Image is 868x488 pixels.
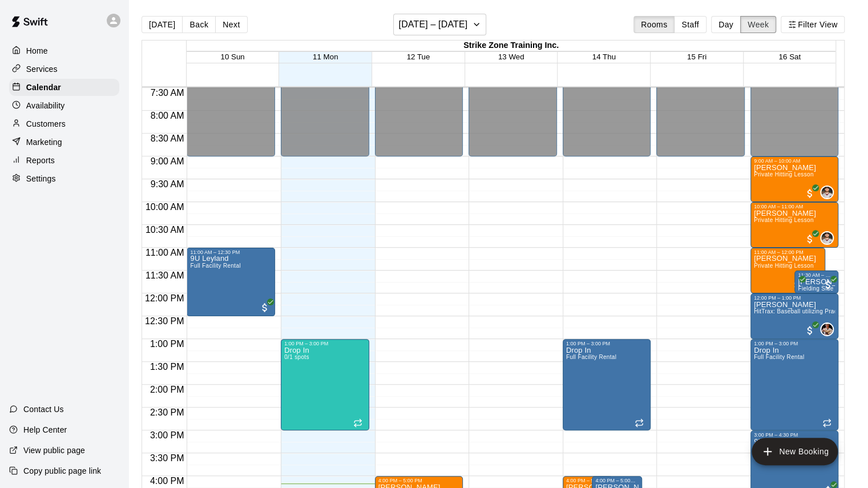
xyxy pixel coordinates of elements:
[284,354,309,360] span: 0/1 spots filled
[740,16,776,33] button: Week
[754,217,814,223] span: Private Hitting Lesson
[687,53,706,61] button: 15 Fri
[821,187,833,198] img: Brett Graham
[754,341,835,346] div: 1:00 PM – 3:00 PM
[566,478,609,483] div: 4:00 PM – 5:00 PM
[791,279,802,291] span: All customers have paid
[187,248,275,316] div: 11:00 AM – 12:30 PM: 9U Leyland
[9,97,119,114] a: Availability
[143,225,187,235] span: 10:30 AM
[147,362,187,372] span: 1:30 PM
[9,42,119,59] a: Home
[393,14,486,35] button: [DATE] – [DATE]
[26,173,56,184] p: Settings
[566,354,616,360] span: Full Facility Rental
[633,16,675,33] button: Rooms
[313,53,338,61] button: 11 Mon
[825,322,834,336] span: Garrett Takamatsu
[148,111,187,120] span: 8:00 AM
[9,170,119,187] a: Settings
[190,249,272,255] div: 11:00 AM – 12:30 PM
[820,322,834,336] div: Garrett Takamatsu
[142,293,187,303] span: 12:00 PM
[750,202,839,248] div: 10:00 AM – 11:00 AM: Easton Smith
[353,418,362,427] span: Recurring event
[143,202,187,212] span: 10:00 AM
[147,385,187,394] span: 2:00 PM
[142,16,183,33] button: [DATE]
[754,204,835,209] div: 10:00 AM – 11:00 AM
[407,53,430,61] button: 12 Tue
[754,308,863,314] span: HitTrax: Baseball utilizing Practice mode
[674,16,706,33] button: Staff
[23,424,67,435] p: Help Center
[259,302,271,313] span: All customers have paid
[378,478,460,483] div: 4:00 PM – 5:00 PM
[9,152,119,169] a: Reports
[147,476,187,486] span: 4:00 PM
[754,249,822,255] div: 11:00 AM – 12:00 PM
[825,231,834,245] span: Brett Graham
[143,248,187,257] span: 11:00 AM
[23,445,85,456] p: View public page
[147,453,187,463] span: 3:30 PM
[26,155,55,166] p: Reports
[821,324,833,335] img: Garrett Takamatsu
[754,158,835,164] div: 9:00 AM – 10:00 AM
[143,271,187,280] span: 11:30 AM
[147,408,187,417] span: 2:30 PM
[190,263,240,269] span: Full Facility Rental
[750,156,839,202] div: 9:00 AM – 10:00 AM: Shane Campbell
[182,16,216,33] button: Back
[9,61,119,78] a: Services
[794,271,838,293] div: 11:30 AM – 12:00 PM: Stephane Venne
[566,341,648,346] div: 1:00 PM – 3:00 PM
[750,248,825,293] div: 11:00 AM – 12:00 PM: Bronson Gray
[9,115,119,132] div: Customers
[147,430,187,440] span: 3:00 PM
[23,465,101,477] p: Copy public page link
[754,171,814,178] span: Private Hitting Lesson
[23,404,64,415] p: Contact Us
[804,233,815,245] span: All customers have paid
[804,188,815,199] span: All customers have paid
[215,16,247,33] button: Next
[147,339,187,349] span: 1:00 PM
[398,17,467,33] h6: [DATE] – [DATE]
[822,279,834,291] span: All customers have paid
[187,41,836,51] div: Strike Zone Training Inc.
[781,16,845,33] button: Filter View
[754,295,835,301] div: 12:00 PM – 1:00 PM
[592,53,616,61] span: 14 Thu
[220,53,244,61] button: 10 Sun
[148,156,187,166] span: 9:00 AM
[822,418,831,427] span: Recurring event
[754,263,814,269] span: Private Hitting Lesson
[754,354,804,360] span: Full Facility Rental
[595,478,639,483] div: 4:00 PM – 5:00 PM
[820,231,834,245] div: Brett Graham
[26,100,65,111] p: Availability
[9,79,119,96] a: Calendar
[26,45,48,57] p: Home
[635,418,644,427] span: Recurring event
[821,232,833,244] img: Brett Graham
[752,438,838,465] button: add
[750,293,839,339] div: 12:00 PM – 1:00 PM: Stephane Venne
[750,339,839,430] div: 1:00 PM – 3:00 PM: Drop In
[148,134,187,143] span: 8:30 AM
[778,53,801,61] button: 16 Sat
[284,341,366,346] div: 1:00 PM – 3:00 PM
[498,53,524,61] button: 13 Wed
